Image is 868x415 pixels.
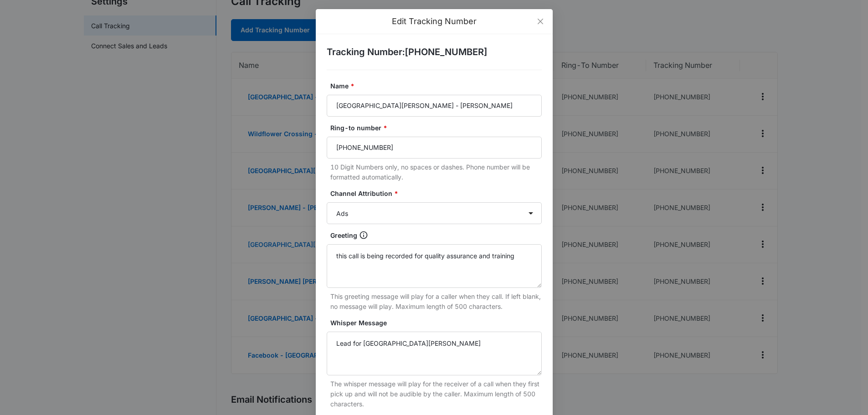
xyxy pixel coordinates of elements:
textarea: this call is being recorded for quality assurance and training [327,244,542,288]
textarea: Lead for [GEOGRAPHIC_DATA][PERSON_NAME] [327,332,542,375]
p: This greeting message will play for a caller when they call. If left blank, no message will play.... [330,292,542,312]
label: Name [330,81,545,91]
label: Whisper Message [330,318,545,328]
button: Close [528,9,553,34]
span: close [537,18,544,25]
p: The whisper message will play for the receiver of a call when they first pick up and will not be ... [330,379,542,409]
div: Edit Tracking Number [327,16,542,26]
p: Greeting [330,231,357,241]
h2: Tracking Number : [PHONE_NUMBER] [327,45,542,59]
label: Ring-to number [330,123,545,133]
label: Channel Attribution [330,189,545,199]
p: 10 Digit Numbers only, no spaces or dashes. Phone number will be formatted automatically. [330,162,542,182]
